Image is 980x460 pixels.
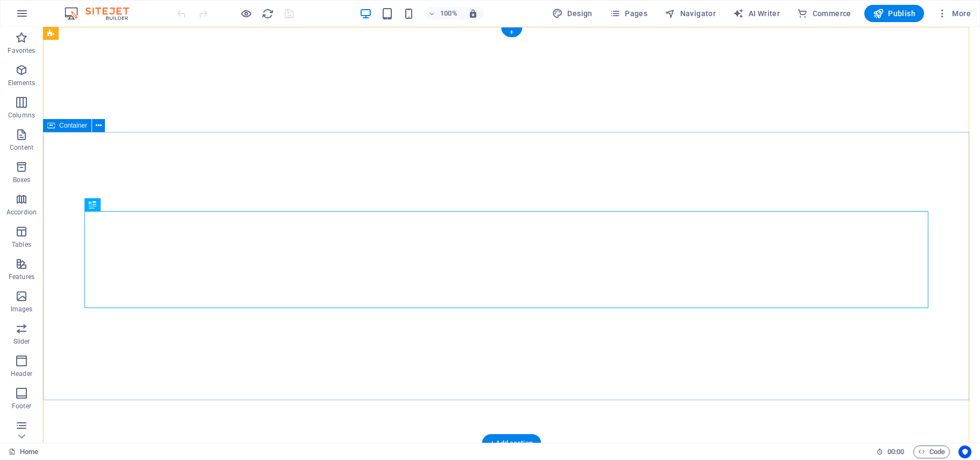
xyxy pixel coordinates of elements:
[11,305,33,313] p: Images
[918,445,945,458] span: Code
[733,8,780,19] span: AI Writer
[729,5,784,22] button: AI Writer
[501,27,522,37] div: +
[873,8,915,19] span: Publish
[440,7,457,20] h6: 100%
[933,5,975,22] button: More
[62,7,143,20] img: Editor Logo
[9,445,38,458] a: Click to cancel selection. Double-click to open Pages
[10,143,33,152] p: Content
[13,337,30,346] p: Slider
[12,402,31,410] p: Footer
[11,370,32,378] p: Header
[13,176,31,184] p: Boxes
[261,7,274,20] button: reload
[793,5,856,22] button: Commerce
[887,445,904,458] span: 00 00
[12,240,31,249] p: Tables
[239,7,252,20] button: Click here to leave preview mode and continue editing
[895,448,897,456] span: :
[482,434,541,452] div: + Add section
[864,5,924,22] button: Publish
[548,5,597,22] div: Design (Ctrl+Alt+Y)
[468,9,478,18] i: On resize automatically adjust zoom level to fit chosen device.
[262,8,274,20] i: Reload page
[913,445,950,458] button: Code
[665,8,716,19] span: Navigator
[958,445,971,458] button: Usercentrics
[8,46,35,55] p: Favorites
[876,445,905,458] h6: Session time
[660,5,720,22] button: Navigator
[605,5,652,22] button: Pages
[59,122,87,129] span: Container
[8,111,35,120] p: Columns
[9,273,34,281] p: Features
[8,79,36,87] p: Elements
[548,5,597,22] button: Design
[797,8,851,19] span: Commerce
[937,8,971,19] span: More
[552,8,593,19] span: Design
[6,208,37,217] p: Accordion
[424,7,462,20] button: 100%
[610,8,647,19] span: Pages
